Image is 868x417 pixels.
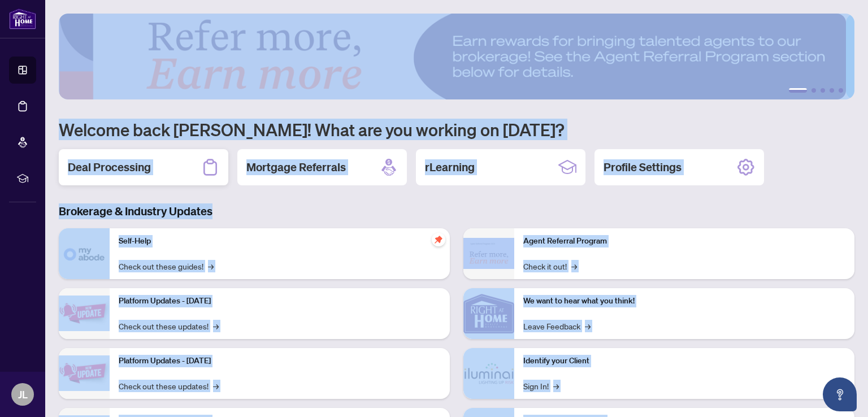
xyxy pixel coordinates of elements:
h2: Deal Processing [68,159,151,175]
p: Identify your Client [523,355,845,367]
button: Open asap [823,377,857,411]
p: Platform Updates - [DATE] [119,355,441,367]
a: Check out these guides!→ [119,260,214,272]
h1: Welcome back [PERSON_NAME]! What are you working on [DATE]? [59,119,854,140]
span: → [213,320,219,332]
p: Agent Referral Program [523,235,845,247]
button: 5 [839,88,843,93]
img: Self-Help [59,228,110,279]
span: → [571,260,577,272]
a: Check out these updates!→ [119,320,219,332]
span: → [585,320,591,332]
span: → [208,260,214,272]
a: Check out these updates!→ [119,380,219,392]
h2: Mortgage Referrals [246,159,346,175]
p: Platform Updates - [DATE] [119,295,441,307]
span: JL [18,386,28,402]
button: 3 [821,88,825,93]
img: We want to hear what you think! [463,288,514,339]
a: Leave Feedback→ [523,320,591,332]
a: Check it out!→ [523,260,577,272]
h3: Brokerage & Industry Updates [59,203,854,219]
img: Agent Referral Program [463,238,514,269]
img: logo [9,8,36,29]
span: pushpin [432,233,445,246]
img: Platform Updates - July 21, 2025 [59,296,110,331]
p: We want to hear what you think! [523,295,845,307]
p: Self-Help [119,235,441,247]
button: 1 [789,88,807,93]
img: Identify your Client [463,348,514,399]
img: Platform Updates - July 8, 2025 [59,355,110,391]
button: 4 [830,88,834,93]
img: Slide 0 [59,14,846,99]
h2: Profile Settings [604,159,682,175]
span: → [213,380,219,392]
h2: rLearning [425,159,475,175]
button: 2 [811,88,816,93]
span: → [553,380,559,392]
a: Sign In!→ [523,380,559,392]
